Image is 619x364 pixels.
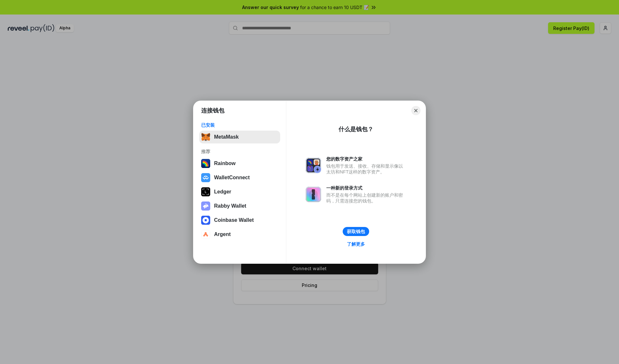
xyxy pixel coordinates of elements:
[201,187,210,196] img: svg+xml,%3Csvg%20xmlns%3D%22http%3A%2F%2Fwww.w3.org%2F2000%2Fsvg%22%20width%3D%2228%22%20height%3...
[199,214,280,227] button: Coinbase Wallet
[214,161,236,166] div: Rainbow
[201,202,210,211] img: svg+xml,%3Csvg%20xmlns%3D%22http%3A%2F%2Fwww.w3.org%2F2000%2Fsvg%22%20fill%3D%22none%22%20viewBox...
[306,158,321,173] img: svg+xml,%3Csvg%20xmlns%3D%22http%3A%2F%2Fwww.w3.org%2F2000%2Fsvg%22%20fill%3D%22none%22%20viewBox...
[201,173,210,182] img: svg+xml,%3Csvg%20width%3D%2228%22%20height%3D%2228%22%20viewBox%3D%220%200%2028%2028%22%20fill%3D...
[199,157,280,170] button: Rainbow
[326,156,406,162] div: 您的数字资产之家
[201,133,210,142] img: svg+xml,%3Csvg%20fill%3D%22none%22%20height%3D%2233%22%20viewBox%3D%220%200%2035%2033%22%20width%...
[214,203,246,209] div: Rabby Wallet
[199,200,280,212] button: Rabby Wallet
[201,159,210,168] img: svg+xml,%3Csvg%20width%3D%22120%22%20height%3D%22120%22%20viewBox%3D%220%200%20120%20120%22%20fil...
[201,230,210,239] img: svg+xml,%3Csvg%20width%3D%2228%22%20height%3D%2228%22%20viewBox%3D%220%200%2028%2028%22%20fill%3D...
[214,175,250,181] div: WalletConnect
[199,131,280,143] button: MetaMask
[343,240,369,248] a: 了解更多
[214,134,239,140] div: MetaMask
[214,189,231,195] div: Ledger
[339,125,373,133] div: 什么是钱包？
[201,122,278,128] div: 已安装
[201,216,210,225] img: svg+xml,%3Csvg%20width%3D%2228%22%20height%3D%2228%22%20viewBox%3D%220%200%2028%2028%22%20fill%3D...
[326,192,406,204] div: 而不是在每个网站上创建新的账户和密码，只需连接您的钱包。
[201,107,224,114] h1: 连接钱包
[201,149,278,154] div: 推荐
[306,187,321,202] img: svg+xml,%3Csvg%20xmlns%3D%22http%3A%2F%2Fwww.w3.org%2F2000%2Fsvg%22%20fill%3D%22none%22%20viewBox...
[326,185,406,191] div: 一种新的登录方式
[343,227,369,236] button: 获取钱包
[214,231,231,237] div: Argent
[214,217,254,223] div: Coinbase Wallet
[411,106,420,115] button: Close
[199,185,280,198] button: Ledger
[199,171,280,184] button: WalletConnect
[199,228,280,241] button: Argent
[347,229,365,234] div: 获取钱包
[347,241,365,247] div: 了解更多
[326,163,406,175] div: 钱包用于发送、接收、存储和显示像以太坊和NFT这样的数字资产。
